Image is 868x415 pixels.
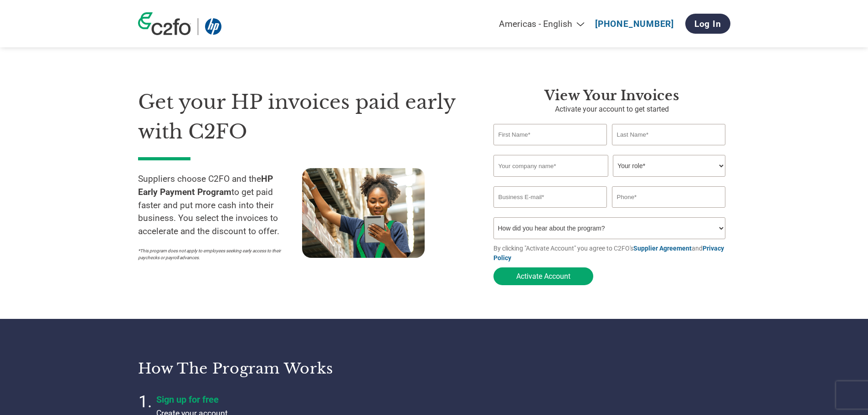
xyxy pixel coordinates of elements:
p: Activate your account to get started [493,104,730,115]
a: Log In [685,14,730,34]
button: Activate Account [493,267,593,285]
p: *This program does not apply to employees seeking early access to their paychecks or payroll adva... [138,247,293,261]
a: Privacy Policy [493,245,724,261]
div: Invalid first name or first name is too long [493,146,607,151]
h3: View Your Invoices [493,87,730,104]
img: HP [205,18,221,35]
input: Phone* [612,186,726,208]
input: First Name* [493,124,607,145]
input: Your company name* [493,155,608,177]
a: [PHONE_NUMBER] [595,19,674,29]
img: supply chain worker [302,168,425,258]
h4: Sign up for free [156,394,384,405]
select: Title/Role [613,155,725,177]
h3: How the program works [138,359,423,378]
p: By clicking "Activate Account" you agree to C2FO's and [493,244,730,263]
h1: Get your HP invoices paid early with C2FO [138,87,466,146]
img: c2fo logo [138,12,191,35]
p: Suppliers choose C2FO and the to get paid faster and put more cash into their business. You selec... [138,173,302,238]
div: Invalid last name or last name is too long [612,146,726,151]
strong: HP Early Payment Program [138,174,273,197]
input: Invalid Email format [493,186,607,208]
div: Inavlid Phone Number [612,209,726,214]
div: Inavlid Email Address [493,209,607,214]
input: Last Name* [612,124,726,145]
div: Invalid company name or company name is too long [493,178,726,183]
a: Supplier Agreement [633,245,692,252]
